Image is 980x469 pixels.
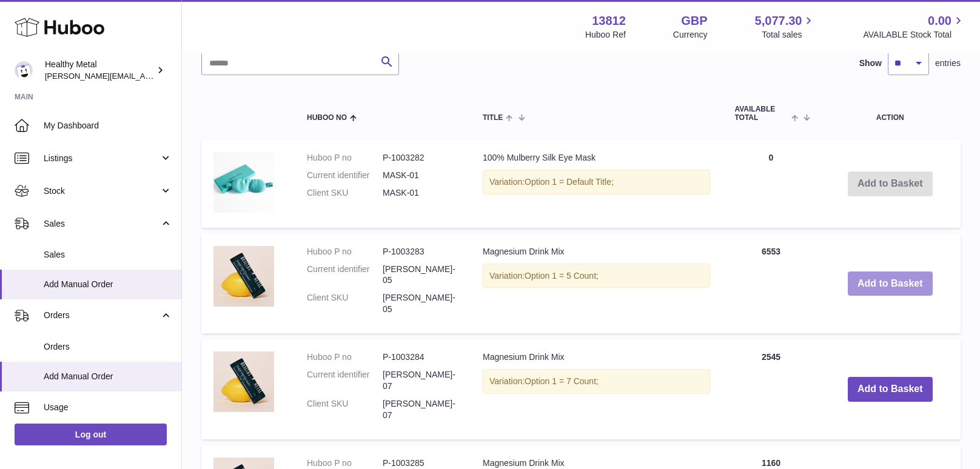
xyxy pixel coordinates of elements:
span: Option 1 = 7 Count; [525,376,599,386]
dd: [PERSON_NAME]-05 [383,264,458,287]
div: Variation: [483,369,710,394]
span: Usage [44,402,172,413]
span: My Dashboard [44,120,172,131]
span: Huboo no [307,114,347,122]
dt: Current identifier [307,170,383,181]
div: Healthy Metal [45,59,154,82]
span: Sales [44,249,172,261]
button: Add to Basket [848,271,933,296]
img: 100% Mulberry Silk Eye Mask [213,152,274,213]
dd: P-1003285 [383,457,458,469]
span: Sales [44,218,159,230]
span: [PERSON_NAME][EMAIL_ADDRESS][DOMAIN_NAME] [45,71,243,81]
div: Currency [673,29,708,41]
span: AVAILABLE Stock Total [863,29,965,41]
a: 0.00 AVAILABLE Stock Total [863,13,965,41]
div: Variation: [483,170,710,195]
dd: MASK-01 [383,187,458,199]
dd: P-1003282 [383,152,458,164]
div: Huboo Ref [585,29,626,41]
dd: P-1003284 [383,351,458,363]
dt: Huboo P no [307,457,383,469]
span: AVAILABLE Total [734,105,788,121]
td: 0 [722,140,819,228]
span: Listings [44,153,159,164]
strong: GBP [681,13,707,29]
span: entries [935,58,961,69]
dt: Client SKU [307,292,383,315]
span: Option 1 = Default Title; [525,177,614,187]
a: 5,077.30 Total sales [755,13,816,41]
span: Add Manual Order [44,371,172,382]
div: Variation: [483,264,710,288]
label: Show [859,58,882,69]
a: Log out [15,424,167,445]
dt: Current identifier [307,369,383,392]
span: 0.00 [928,13,951,29]
button: Add to Basket [848,377,933,402]
span: Title [483,114,503,122]
dt: Client SKU [307,398,383,421]
span: Orders [44,341,172,353]
dd: [PERSON_NAME]-07 [383,398,458,421]
span: Orders [44,310,159,321]
span: 5,077.30 [755,13,802,29]
span: Stock [44,185,159,197]
dd: P-1003283 [383,246,458,258]
img: jose@healthy-metal.com [15,61,33,79]
img: Magnesium Drink Mix [213,246,274,307]
dt: Huboo P no [307,152,383,164]
td: 100% Mulberry Silk Eye Mask [471,140,722,228]
strong: 13812 [592,13,626,29]
dd: [PERSON_NAME]-05 [383,292,458,315]
span: Add Manual Order [44,279,172,290]
span: Option 1 = 5 Count; [525,271,599,281]
td: 6553 [722,234,819,333]
td: Magnesium Drink Mix [471,339,722,439]
th: Action [819,93,961,133]
td: Magnesium Drink Mix [471,234,722,333]
dt: Current identifier [307,264,383,287]
dd: MASK-01 [383,170,458,181]
dt: Huboo P no [307,351,383,363]
span: Total sales [762,29,816,41]
dt: Client SKU [307,187,383,199]
dd: [PERSON_NAME]-07 [383,369,458,392]
img: Magnesium Drink Mix [213,351,274,412]
td: 2545 [722,339,819,439]
dt: Huboo P no [307,246,383,258]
